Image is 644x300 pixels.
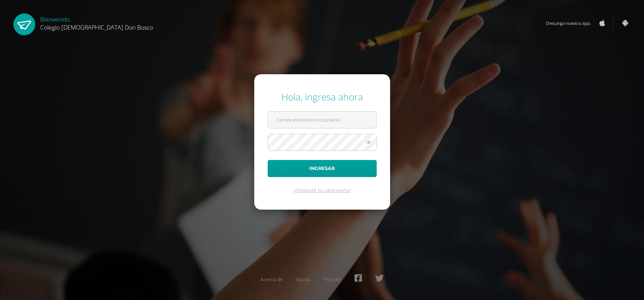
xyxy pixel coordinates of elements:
[296,276,310,283] a: Ayuda
[261,276,283,283] a: Acerca de
[268,160,377,177] button: Ingresar
[546,17,597,30] span: Descarga nuestra app:
[293,187,351,194] a: ¿Olvidaste tu contraseña?
[324,276,341,283] a: Presskit
[40,13,153,31] div: Bienvenido,
[40,23,153,31] span: Colegio [DEMOGRAPHIC_DATA] Don Bosco
[268,90,377,103] div: Hola, ingresa ahora
[268,112,376,128] input: Correo electrónico o usuario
